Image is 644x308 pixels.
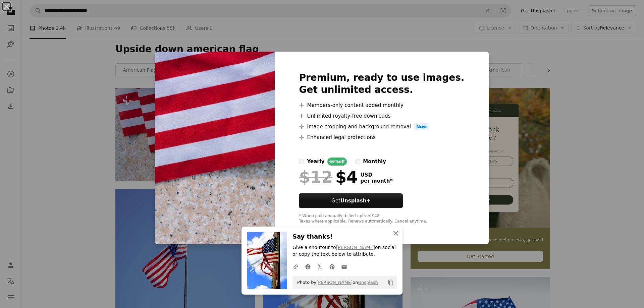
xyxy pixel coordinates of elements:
[355,159,360,164] input: monthly
[299,112,464,120] li: Unlimited royalty-free downloads
[292,232,397,242] h3: Say thanks!
[360,172,392,178] span: USD
[336,245,375,250] a: [PERSON_NAME]
[385,277,396,288] button: Copy to clipboard
[327,158,347,166] div: 66% off
[358,280,378,285] a: Unsplash
[299,168,358,186] div: $4
[299,213,464,224] div: * When paid annually, billed upfront $48 Taxes where applicable. Renews automatically. Cancel any...
[338,260,350,273] a: Share over email
[299,101,464,109] li: Members-only content added monthly
[302,260,314,273] a: Share on Facebook
[360,178,392,184] span: per month *
[299,193,403,208] button: GetUnsplash+
[155,52,275,245] img: premium_photo-1681591507367-cbd1c3543569
[292,244,397,258] p: Give a shoutout to on social or copy the text below to attribute.
[294,277,378,288] span: Photo by on
[299,72,464,96] h2: Premium, ready to use images. Get unlimited access.
[299,159,304,164] input: yearly66%off
[299,168,332,186] span: $12
[307,158,324,166] div: yearly
[340,198,371,204] strong: Unsplash+
[316,280,353,285] a: [PERSON_NAME]
[299,123,464,131] li: Image cropping and background removal
[314,260,326,273] a: Share on Twitter
[363,158,386,166] div: monthly
[326,260,338,273] a: Share on Pinterest
[414,123,430,131] span: New
[299,133,464,141] li: Enhanced legal protections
